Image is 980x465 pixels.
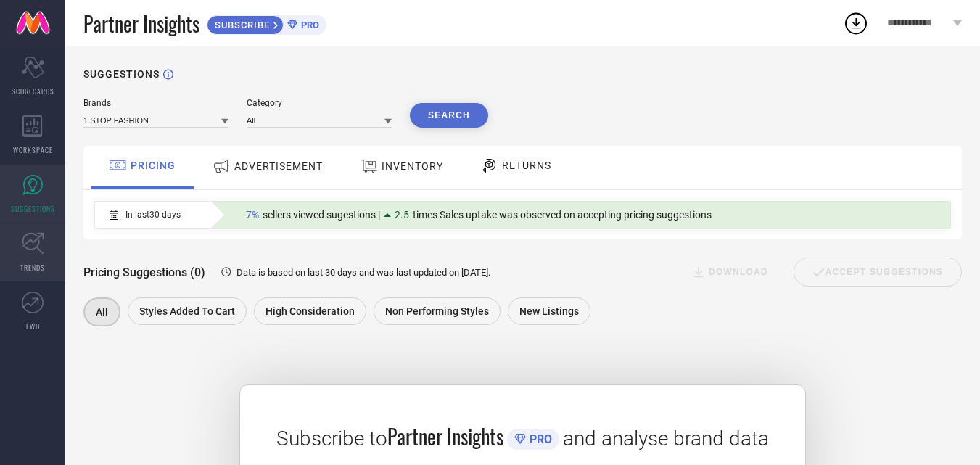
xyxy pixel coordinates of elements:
[265,305,355,317] span: High Consideration
[234,160,323,172] span: ADVERTISEMENT
[382,160,443,172] span: INVENTORY
[96,306,108,318] span: All
[239,205,719,224] div: Percentage of sellers who have viewed suggestions for the current Insight Type
[125,210,181,220] span: In last 30 days
[387,421,503,451] span: Partner Insights
[207,12,326,35] a: SUBSCRIBEPRO
[263,209,380,221] span: sellers viewed sugestions |
[843,10,869,36] div: Open download list
[526,432,552,446] span: PRO
[276,427,387,450] span: Subscribe to
[11,203,55,214] span: SUGGESTIONS
[139,305,235,317] span: Styles Added To Cart
[413,209,712,221] span: times Sales uptake was observed on accepting pricing suggestions
[410,103,488,128] button: Search
[385,305,489,317] span: Non Performing Styles
[246,209,259,221] span: 7%
[12,86,54,96] span: SCORECARDS
[26,321,40,332] span: FWD
[247,98,392,108] div: Category
[395,209,409,221] span: 2.5
[563,427,769,450] span: and analyse brand data
[131,160,176,171] span: PRICING
[207,20,273,30] span: SUBSCRIBE
[83,68,160,80] h1: SUGGESTIONS
[236,267,490,278] span: Data is based on last 30 days and was last updated on [DATE] .
[519,305,579,317] span: New Listings
[794,258,962,287] div: Accept Suggestions
[83,98,228,108] div: Brands
[297,20,319,30] span: PRO
[13,144,53,155] span: WORKSPACE
[83,266,205,279] span: Pricing Suggestions (0)
[20,262,45,273] span: TRENDS
[83,9,199,38] span: Partner Insights
[502,160,551,171] span: RETURNS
